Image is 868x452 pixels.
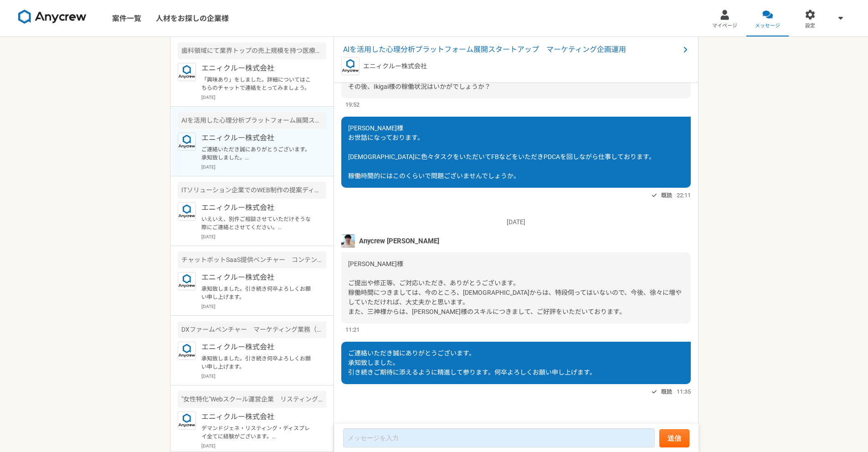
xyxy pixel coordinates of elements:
p: いえいえ、別件ご相談させていただけそうな際にご連絡とさせてください。 よろしくお願いいたします。 [201,215,314,231]
p: 「興味あり」をしました。詳細についてはこちらのチャットで連絡をとってみましょう。 [201,76,314,92]
button: 送信 [659,429,689,447]
span: 11:21 [345,325,360,334]
img: logo_text_blue_01.png [178,411,196,430]
span: メッセージ [755,22,780,30]
p: エニィクルー株式会社 [201,342,314,353]
span: 11:35 [677,387,691,396]
p: [DATE] [201,94,326,101]
p: [DATE] [201,373,326,380]
img: logo_text_blue_01.png [178,133,196,151]
p: 承知致しました。引き続き何卒よろしくお願い申し上げます。 [201,354,314,371]
span: 既読 [661,386,672,397]
p: 承知致しました。引き続き何卒よろしくお願い申し上げます。 [201,285,314,301]
img: logo_text_blue_01.png [178,202,196,221]
p: デマンドジェネ・リスティング・ディスプレイ全てに経験がございます。 よろしくお願い致します。 [201,424,314,441]
div: ITソリューション企業でのWEB制作の提案ディレクション対応ができる人材を募集 [178,182,326,199]
img: logo_text_blue_01.png [341,57,360,75]
p: エニィクルー株式会社 [201,411,314,422]
p: エニィクルー株式会社 [201,63,314,74]
div: "女性特化"Webスクール運営企業 リスティング広告運用 [178,391,326,408]
p: ご連絡いただき誠にありがとうございます。 承知致しました。 引き続きご期待に添えるように精進して参ります。何卒よろしくお願い申し上げます。 [201,145,314,162]
p: [DATE] [201,164,326,170]
span: マイページ [712,22,737,30]
span: [PERSON_NAME]様 ご提出や修正等、ご対応いただき、ありがとうございます。 稼働時間につきましては、今のところ、[DEMOGRAPHIC_DATA]からは、特段伺ってはいないので、今後... [348,260,682,315]
img: logo_text_blue_01.png [178,342,196,360]
img: %E3%83%95%E3%82%9A%E3%83%AD%E3%83%95%E3%82%A3%E3%83%BC%E3%83%AB%E7%94%BB%E5%83%8F%E3%81%AE%E3%82%... [341,234,355,248]
span: [PERSON_NAME]様 お世話になっております。[PERSON_NAME]です。 その後、Ikigai様の稼働状況はいかがでしょうか？ [348,54,491,90]
div: 歯科領域にて業界トップの売上規模を持つ医療法人 マーケティングアドバイザー [178,42,326,59]
div: AIを活用した心理分析プラットフォーム展開スタートアップ マーケティング企画運用 [178,112,326,129]
p: エニィクルー株式会社 [201,133,314,144]
span: 設定 [805,22,815,30]
div: チャットボットSaaS提供ベンチャー コンテンツマーケター [178,252,326,268]
p: エニィクルー株式会社 [201,202,314,213]
p: [DATE] [341,217,691,227]
p: [DATE] [201,303,326,310]
span: 既読 [661,190,672,201]
p: [DATE] [201,233,326,240]
span: Anycrew [PERSON_NAME] [359,236,439,246]
img: 8DqYSo04kwAAAAASUVORK5CYII= [18,10,87,24]
span: ご連絡いただき誠にありがとうございます。 承知致しました。 引き続きご期待に添えるように精進して参ります。何卒よろしくお願い申し上げます。 [348,349,596,376]
span: AIを活用した心理分析プラットフォーム展開スタートアップ マーケティング企画運用 [343,44,680,55]
p: [DATE] [201,442,326,449]
span: 19:52 [345,100,360,109]
span: 22:11 [677,191,691,200]
img: logo_text_blue_01.png [178,63,196,81]
p: エニィクルー株式会社 [201,272,314,283]
div: DXファームベンチャー マーケティング業務（クリエイティブと施策実施サポート） [178,321,326,338]
span: [PERSON_NAME]様 お世話になっております。 [DEMOGRAPHIC_DATA]に色々タスクをいただいてFBなどをいただきPDCAを回しながら仕事しております。 稼働時間的にはこのく... [348,124,655,180]
p: エニィクルー株式会社 [363,62,427,71]
img: logo_text_blue_01.png [178,272,196,290]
